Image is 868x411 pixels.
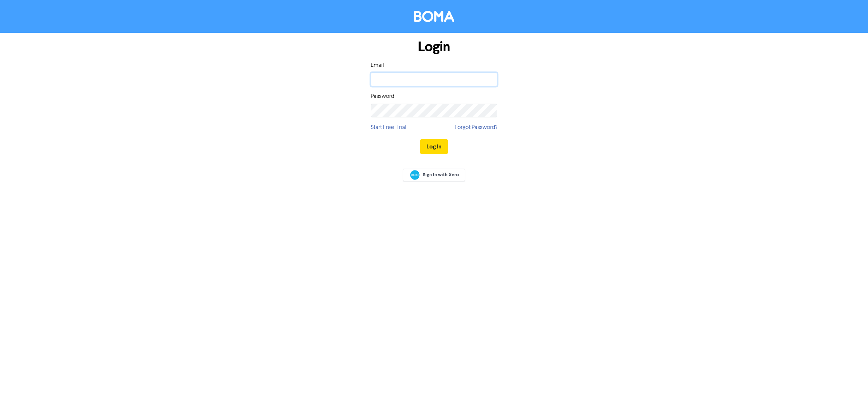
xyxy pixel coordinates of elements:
a: Forgot Password? [455,123,497,132]
img: BOMA Logo [414,11,454,22]
label: Password [371,92,394,101]
button: Log In [420,139,448,154]
a: Sign In with Xero [403,169,465,181]
img: Xero logo [410,170,420,180]
a: Start Free Trial [371,123,407,132]
iframe: Chat Widget [832,376,868,411]
span: Sign In with Xero [423,172,459,178]
h1: Login [371,39,497,55]
label: Email [371,61,384,70]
